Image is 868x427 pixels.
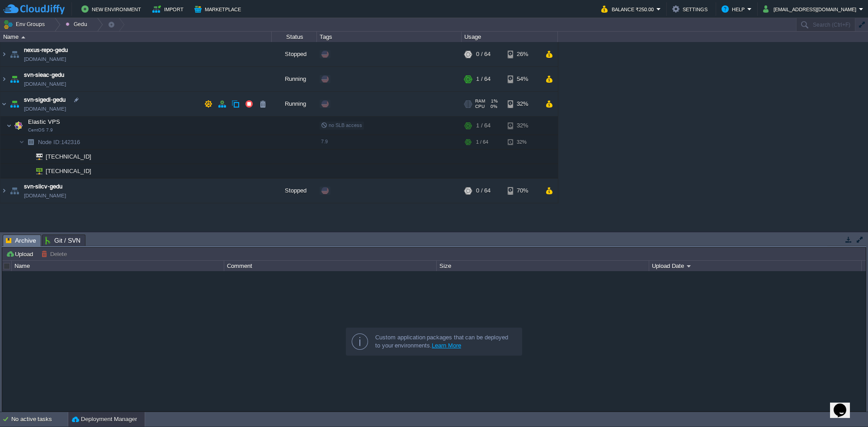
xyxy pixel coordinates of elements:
div: Stopped [272,42,317,66]
span: [TECHNICAL_ID] [45,164,93,178]
img: AMDAwAAAACH5BAEAAAAALAAAAAABAAEAAAICRAEAOw== [0,42,8,66]
button: New Environment [81,4,144,14]
button: Upload [6,250,36,258]
img: AMDAwAAAACH5BAEAAAAALAAAAAABAAEAAAICRAEAOw== [0,67,8,91]
div: Running [272,67,317,91]
img: AMDAwAAAACH5BAEAAAAALAAAAAABAAEAAAICRAEAOw== [0,178,8,203]
span: [DOMAIN_NAME] [24,80,66,89]
div: Size [437,261,649,271]
img: AMDAwAAAACH5BAEAAAAALAAAAAABAAEAAAICRAEAOw== [19,135,24,149]
button: Delete [41,250,70,258]
span: Elastic VPS [27,118,61,126]
img: AMDAwAAAACH5BAEAAAAALAAAAAABAAEAAAICRAEAOw== [21,36,25,38]
div: Comment [225,261,436,271]
div: Tags [317,32,461,42]
div: Stopped [272,178,317,203]
a: nexus-repo-gedu [24,46,68,55]
span: RAM [475,99,485,104]
span: Archive [6,235,36,246]
button: [EMAIL_ADDRESS][DOMAIN_NAME] [763,4,859,14]
a: [TECHNICAL_ID] [45,168,93,174]
img: AMDAwAAAACH5BAEAAAAALAAAAAABAAEAAAICRAEAOw== [12,117,25,135]
a: svn-siicv-gedu [24,182,62,191]
a: Learn More [432,342,461,349]
div: 70% [508,178,537,203]
div: Upload Date [650,261,861,271]
span: CPU [475,104,485,109]
a: [TECHNICAL_ID] [45,153,93,160]
span: Node ID: [38,139,61,145]
span: [DOMAIN_NAME] [24,191,66,200]
span: CentOS 7.9 [28,127,53,133]
div: 1 / 64 [476,135,488,149]
div: Status [272,32,316,42]
a: svn-sigedi-gedu [24,95,66,104]
span: 7.9 [321,139,328,144]
a: Node ID:142316 [37,138,81,146]
img: AMDAwAAAACH5BAEAAAAALAAAAAABAAEAAAICRAEAOw== [8,178,21,203]
img: AMDAwAAAACH5BAEAAAAALAAAAAABAAEAAAICRAEAOw== [30,164,42,178]
div: Usage [462,32,557,42]
img: AMDAwAAAACH5BAEAAAAALAAAAAABAAEAAAICRAEAOw== [8,42,21,66]
div: Name [1,32,271,42]
img: AMDAwAAAACH5BAEAAAAALAAAAAABAAEAAAICRAEAOw== [6,117,12,135]
div: 1 / 64 [476,67,491,91]
img: AMDAwAAAACH5BAEAAAAALAAAAAABAAEAAAICRAEAOw== [24,164,30,178]
div: No active tasks [11,412,68,427]
iframe: chat widget [830,391,859,418]
button: Help [722,4,747,14]
div: 26% [508,42,537,66]
a: [DOMAIN_NAME] [24,55,66,64]
img: AMDAwAAAACH5BAEAAAAALAAAAAABAAEAAAICRAEAOw== [8,92,21,116]
button: Marketplace [194,4,244,14]
a: Elastic VPSCentOS 7.9 [27,118,61,125]
span: 1% [489,99,498,104]
span: [DOMAIN_NAME] [24,104,66,113]
div: 0 / 64 [476,42,491,66]
div: 32% [508,135,537,149]
img: AMDAwAAAACH5BAEAAAAALAAAAAABAAEAAAICRAEAOw== [24,135,37,149]
button: Import [152,4,186,14]
span: 142316 [37,138,81,146]
span: 0% [488,104,497,109]
div: 32% [508,92,537,116]
div: Running [272,92,317,116]
img: AMDAwAAAACH5BAEAAAAALAAAAAABAAEAAAICRAEAOw== [24,150,30,164]
span: no SLB access [321,122,362,128]
img: AMDAwAAAACH5BAEAAAAALAAAAAABAAEAAAICRAEAOw== [30,150,42,164]
button: Env Groups [3,18,48,31]
div: Custom application packages that can be deployed to your environments. [375,333,514,350]
button: Gedu [66,18,90,31]
img: AMDAwAAAACH5BAEAAAAALAAAAAABAAEAAAICRAEAOw== [0,92,8,116]
span: [TECHNICAL_ID] [45,150,93,164]
div: 0 / 64 [476,178,491,203]
span: Git / SVN [45,235,80,246]
button: Deployment Manager [72,415,137,424]
button: Balance ₹250.00 [601,4,656,14]
button: Settings [672,4,710,14]
div: 54% [508,67,537,91]
img: CloudJiffy [3,4,65,15]
a: svn-sieac-gedu [24,70,64,80]
div: 32% [508,117,537,135]
div: 1 / 64 [476,117,491,135]
div: Name [12,261,224,271]
img: AMDAwAAAACH5BAEAAAAALAAAAAABAAEAAAICRAEAOw== [8,67,21,91]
